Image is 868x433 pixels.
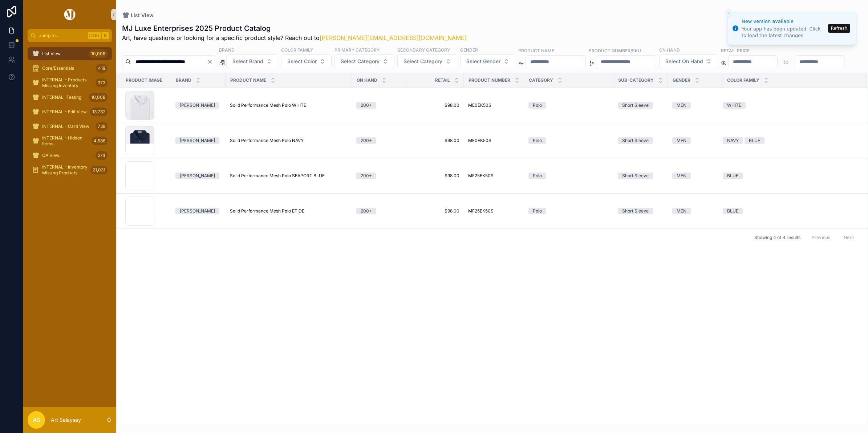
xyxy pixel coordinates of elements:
[783,57,789,66] p: to
[122,33,467,42] span: Art, have questions or looking for a specific product style? Reach out to
[411,208,459,214] a: $98.00
[672,102,718,109] a: MEN
[742,18,826,25] div: New version available
[230,173,325,179] span: Solid Performance Mesh Polo SEAPORT BLUE
[725,9,732,17] button: Close toast
[468,208,520,214] a: MF25EK50S
[88,32,101,39] span: Ctrl
[28,76,112,89] a: INTERNAL - Products Missing Inventory373
[828,24,850,33] button: Refresh
[207,59,216,65] button: Clear
[96,122,108,131] div: 739
[102,33,108,39] span: K
[287,58,317,65] span: Select Color
[281,54,332,68] button: Select Button
[435,77,450,83] span: Retail
[320,34,467,41] a: [PERSON_NAME][EMAIL_ADDRESS][DOMAIN_NAME]
[232,58,263,65] span: Select Brand
[749,137,760,144] div: BLUE
[723,102,858,109] a: WHITE
[677,102,686,109] div: MEN
[528,137,609,144] a: Polo
[468,173,520,179] a: MF25EK50S
[468,138,520,143] a: ME0EK50S
[175,102,221,109] a: [PERSON_NAME]
[460,54,515,68] button: Select Button
[63,9,77,20] img: App logo
[230,173,348,179] a: Solid Performance Mesh Polo SEAPORT BLUE
[466,58,500,65] span: Select Gender
[528,208,609,214] a: Polo
[356,102,402,109] a: 200+
[180,137,215,144] div: [PERSON_NAME]
[533,137,542,144] div: Polo
[361,208,372,214] div: 200+
[677,173,686,179] div: MEN
[122,23,467,33] h1: MJ Luxe Enterprises 2025 Product Catalog
[468,173,494,179] span: MF25EK50S
[618,208,664,214] a: Short Sleeve
[96,151,108,160] div: 274
[92,137,108,145] div: 4,586
[468,138,491,143] span: ME0EK50S
[677,137,686,144] div: MEN
[42,77,93,89] span: INTERNAL - Products Missing Inventory
[341,58,380,65] span: Select Category
[230,208,348,214] a: Solid Performance Mesh Polo ETIDE
[28,62,112,75] a: Core/Essentials419
[42,51,61,57] span: List View
[122,12,154,19] a: List View
[175,208,221,214] a: [PERSON_NAME]
[175,173,221,179] a: [PERSON_NAME]
[90,166,108,174] div: 21,031
[28,163,112,177] a: INTERNAL - Inventory Missing Products21,031
[334,54,394,68] button: Select Button
[89,93,108,102] div: 10,008
[622,208,649,214] div: Short Sleeve
[230,102,348,108] a: Solid Performance Mesh Polo WHITE
[397,54,457,68] button: Select Button
[403,58,442,65] span: Select Category
[672,173,718,179] a: MEN
[411,173,459,179] a: $98.00
[33,416,40,424] span: AS
[618,137,664,144] a: Short Sleeve
[622,137,649,144] div: Short Sleeve
[180,173,215,179] div: [PERSON_NAME]
[51,416,81,424] p: Art Salaysay
[361,102,372,109] div: 200+
[176,77,191,83] span: Brand
[672,137,718,144] a: MEN
[126,77,162,83] span: Product Image
[533,173,542,179] div: Polo
[281,46,313,53] label: Color Family
[727,137,739,144] div: NAVY
[226,54,278,68] button: Select Button
[42,94,81,100] span: INTERNAL -Testing
[42,164,88,176] span: INTERNAL - Inventory Missing Products
[727,77,759,83] span: Color Family
[28,120,112,133] a: INTERNAL - Card View739
[533,208,542,214] div: Polo
[618,173,664,179] a: Short Sleeve
[411,102,459,108] a: $98.00
[28,29,112,42] button: Jump to...CtrlK
[460,46,478,53] label: Gender
[469,77,510,83] span: Product Number
[28,134,112,147] a: INTERNAL - Hidden Items4,586
[677,208,686,214] div: MEN
[727,102,741,109] div: WHITE
[356,137,402,144] a: 200+
[721,47,750,54] label: Retail Price
[622,102,649,109] div: Short Sleeve
[230,77,266,83] span: Product Name
[468,102,491,108] span: ME0EK50S
[42,65,74,71] span: Core/Essentials
[131,12,154,19] span: List View
[219,46,235,53] label: Brand
[659,46,680,53] label: On Hand
[175,137,221,144] a: [PERSON_NAME]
